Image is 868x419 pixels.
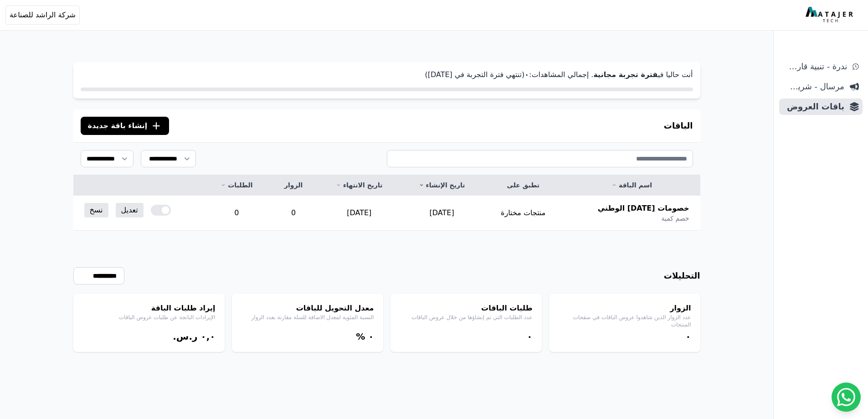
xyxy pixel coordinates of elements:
[483,196,563,231] td: منتجات مختارة
[661,214,689,223] span: خصم كمية
[241,314,374,321] p: النسبة المئوية لمعدل الاضافة للسلة مقارنة بعدد الزوار
[318,196,401,231] td: [DATE]
[241,303,374,314] h4: معدل التحويل للباقات
[116,203,144,217] a: تعديل
[269,196,318,231] td: 0
[400,314,533,321] p: عدد الطلبات التي تم إنشاؤها من خلال عروض الباقات
[783,80,844,93] span: مرسال - شريط دعاية
[5,5,80,25] button: شركة الراشد للصناعة
[593,70,657,79] strong: فترة تجربة مجانية
[411,181,472,190] a: تاريخ الإنشاء
[356,331,365,342] span: %
[10,10,76,21] span: شركة الراشد للصناعة
[329,181,390,190] a: تاريخ الانتهاء
[269,175,318,196] th: الزوار
[401,196,483,231] td: [DATE]
[81,69,693,80] p: أنت حاليا في . إجمالي المشاهدات: (تنتهي فترة التجربة في [DATE])
[173,331,197,342] span: ر.س.
[783,60,847,73] span: ندرة - تنبية قارب علي النفاذ
[368,331,374,342] bdi: ۰
[200,331,215,342] bdi: ۰,۰
[84,203,108,217] a: نسخ
[215,181,258,190] a: الطلبات
[524,70,529,79] strong: ۰
[558,314,691,328] p: عدد الزوار الذين شاهدوا عروض الباقات في صفحات المنتجات
[82,314,216,321] p: الإيرادات الناتجة عن طلبات عروض الباقات
[483,175,563,196] th: تطبق على
[400,330,533,343] div: ۰
[664,269,700,282] h3: التحليلات
[400,303,533,314] h4: طلبات الباقات
[81,117,169,135] button: إنشاء باقة جديدة
[783,100,844,113] span: باقات العروض
[558,303,691,314] h4: الزوار
[88,120,148,131] span: إنشاء باقة جديدة
[806,7,855,23] img: MatajerTech Logo
[558,330,691,343] div: ۰
[204,196,269,231] td: 0
[598,203,689,214] span: خصومات [DATE] الوطني
[575,181,689,190] a: اسم الباقة
[664,119,693,132] h3: الباقات
[82,303,216,314] h4: إيراد طلبات الباقة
